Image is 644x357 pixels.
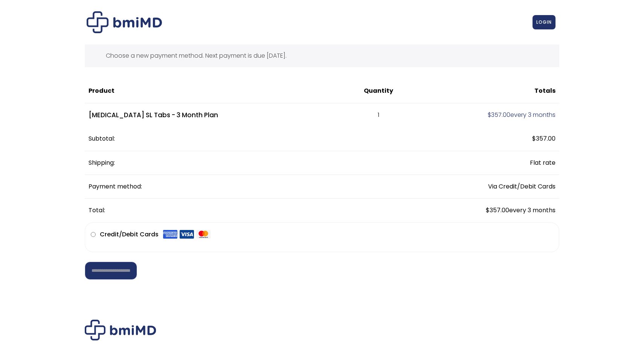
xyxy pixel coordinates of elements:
span: $ [486,206,490,215]
th: Shipping: [85,151,414,175]
img: Visa [180,230,194,239]
th: Totals [414,79,559,103]
img: Mastercard [196,230,211,239]
span: $ [532,134,536,143]
th: Quantity [344,79,414,103]
span: 357.00 [532,134,555,143]
td: Via Credit/Debit Cards [414,175,559,199]
td: every 3 months [414,103,559,127]
th: Total: [85,199,414,222]
img: Checkout [87,11,162,33]
img: Brand Logo [85,320,156,340]
span: 357.00 [486,206,509,215]
td: [MEDICAL_DATA] SL Tabs - 3 Month Plan [85,103,344,127]
img: Amex [163,230,177,239]
td: 1 [344,103,414,127]
span: $ [488,110,491,119]
a: LOGIN [533,15,555,29]
div: Choose a new payment method. Next payment is due [DATE]. [85,44,559,67]
th: Payment method: [85,175,414,199]
th: Subtotal: [85,127,414,151]
th: Product [85,79,344,103]
td: every 3 months [414,199,559,222]
td: Flat rate [414,151,559,175]
span: 357.00 [488,110,510,119]
span: LOGIN [536,19,552,25]
label: Credit/Debit Cards [100,228,211,241]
